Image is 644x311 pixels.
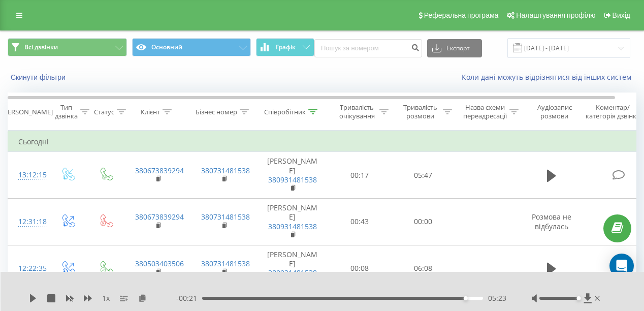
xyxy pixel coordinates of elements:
[268,268,317,277] a: 380931481538
[18,259,39,278] div: 12:22:35
[201,212,250,222] a: 380731481538
[613,11,630,19] span: Вихід
[135,166,184,175] a: 380673839294
[141,108,160,116] div: Клієнт
[424,11,499,19] span: Реферальна програма
[583,103,642,120] div: Коментар/категорія дзвінка
[392,152,455,199] td: 05:47
[400,103,440,120] div: Тривалість розмови
[530,103,579,120] div: Аудіозапис розмови
[24,43,58,51] span: Всі дзвінки
[94,108,114,116] div: Статус
[464,296,468,300] div: Accessibility label
[392,245,455,292] td: 06:08
[8,73,71,82] button: Скинути фільтри
[2,108,53,116] div: [PERSON_NAME]
[55,103,78,120] div: Тип дзвінка
[268,175,317,184] a: 380931481538
[328,152,392,199] td: 00:17
[135,212,184,222] a: 380673839294
[257,199,328,245] td: [PERSON_NAME]
[201,259,250,268] a: 380731481538
[576,296,581,300] div: Accessibility label
[463,103,507,120] div: Назва схеми переадресації
[268,222,317,231] a: 380931481538
[201,166,250,175] a: 380731481538
[196,108,237,116] div: Бізнес номер
[132,38,251,56] button: Основний
[609,254,634,278] div: Open Intercom Messenger
[532,212,571,231] span: Розмова не відбулась
[102,293,110,303] span: 1 x
[516,11,595,19] span: Налаштування профілю
[337,103,377,120] div: Тривалість очікування
[257,245,328,292] td: [PERSON_NAME]
[264,108,306,116] div: Співробітник
[314,39,422,57] input: Пошук за номером
[328,199,392,245] td: 00:43
[257,152,328,199] td: [PERSON_NAME]
[427,39,482,57] button: Експорт
[18,212,39,232] div: 12:31:18
[276,44,296,51] span: Графік
[488,293,506,303] span: 05:23
[176,293,202,303] span: - 00:21
[256,38,314,56] button: Графік
[18,165,39,185] div: 13:12:15
[8,38,127,56] button: Всі дзвінки
[135,259,184,268] a: 380503403506
[328,245,392,292] td: 00:08
[392,199,455,245] td: 00:00
[462,72,636,82] a: Коли дані можуть відрізнятися вiд інших систем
